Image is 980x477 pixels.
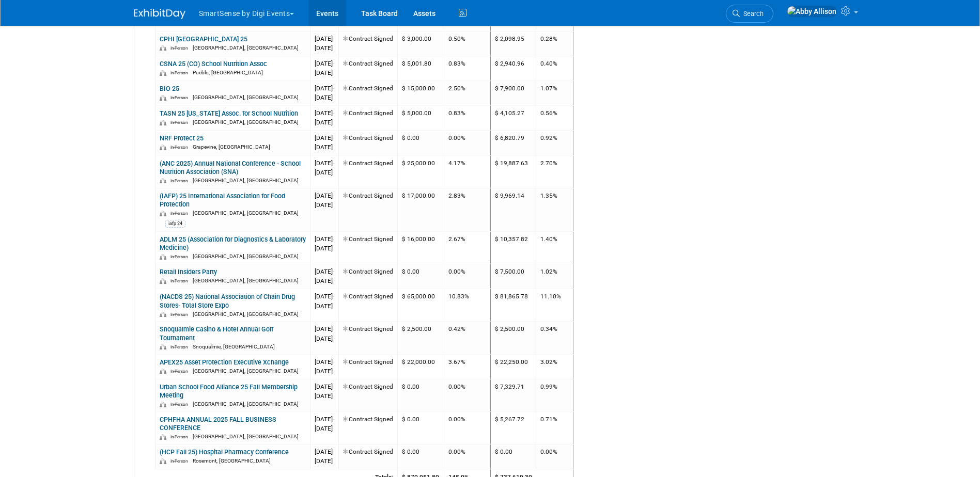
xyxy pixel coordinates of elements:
span: - [333,268,334,275]
td: $ 2,500.00 [397,322,444,354]
span: [GEOGRAPHIC_DATA], [GEOGRAPHIC_DATA] [193,119,299,125]
a: Search [726,5,773,23]
span: 3.67% [448,358,465,365]
td: $ 25,000.00 [397,155,444,188]
span: [DATE] [315,235,334,243]
img: In-Person Event [160,211,166,216]
a: CPHFHA ANNUAL 2025 FALL BUSINESS CONFERENCE [160,416,276,432]
span: - [333,358,334,365]
span: [DATE] [315,448,334,455]
span: [DATE] [315,245,333,252]
span: In-Person [170,95,191,100]
img: In-Person Event [160,45,166,51]
td: Contract Signed [338,131,397,155]
span: 1.02% [540,268,557,275]
span: [DATE] [315,425,333,432]
td: $ 2,098.95 [490,31,536,56]
span: 0.50% [448,35,465,42]
span: [DATE] [315,94,333,101]
span: - [333,35,334,42]
span: In-Person [170,211,191,216]
span: Search [740,10,764,18]
img: In-Person Event [160,278,166,284]
td: $ 2,500.00 [490,322,536,354]
a: Urban School Food Alliance 25 Fall Membership Meeting [160,383,298,399]
span: 0.56% [540,109,557,117]
td: Contract Signed [338,444,397,469]
span: 0.40% [540,60,557,67]
span: In-Person [170,254,191,259]
span: - [333,109,334,117]
span: [GEOGRAPHIC_DATA], [GEOGRAPHIC_DATA] [193,210,299,216]
span: - [333,85,334,92]
img: In-Person Event [160,402,166,407]
span: [DATE] [315,60,334,67]
td: Contract Signed [338,354,397,379]
td: Contract Signed [338,81,397,105]
td: $ 4,105.27 [490,106,536,131]
a: (HCP Fall 25) Hospital Pharmacy Conference [160,448,289,456]
span: - [333,325,334,332]
span: In-Person [170,312,191,317]
a: NRF Protect 25 [160,134,204,142]
img: In-Person Event [160,369,166,374]
a: TASN 25 [US_STATE] Assoc. for School Nutrition [160,109,298,117]
span: 2.50% [448,85,465,92]
span: Grapevine, [GEOGRAPHIC_DATA] [193,144,270,150]
td: $ 0.00 [397,411,444,444]
span: [DATE] [315,416,334,423]
span: - [333,134,334,141]
span: [DATE] [315,35,334,42]
span: - [333,383,334,390]
td: $ 16,000.00 [397,232,444,264]
img: In-Person Event [160,312,166,317]
span: [DATE] [315,201,333,209]
span: [DATE] [315,383,334,390]
span: - [333,60,334,67]
span: 0.28% [540,35,557,42]
span: [DATE] [315,160,334,167]
span: 0.42% [448,325,465,332]
span: In-Person [170,145,191,150]
td: $ 65,000.00 [397,289,444,322]
span: 1.07% [540,85,557,92]
img: In-Person Event [160,178,166,184]
img: In-Person Event [160,120,166,125]
span: In-Person [170,70,191,75]
td: $ 19,887.63 [490,155,536,188]
td: Contract Signed [338,322,397,354]
img: In-Person Event [160,145,166,150]
span: 4.17% [448,160,465,167]
td: Contract Signed [338,411,397,444]
td: Contract Signed [338,56,397,81]
td: Contract Signed [338,289,397,322]
span: [DATE] [315,335,333,342]
span: [DATE] [315,277,333,284]
span: [DATE] [315,69,333,76]
a: CPHI [GEOGRAPHIC_DATA] 25 [160,35,247,43]
span: In-Person [170,45,191,51]
span: 2.83% [448,192,465,199]
span: 10.83% [448,293,469,300]
span: In-Person [170,369,191,374]
a: CSNA 25 (CO) School Nutrition Assoc [160,60,267,68]
a: (NACDS 25) National Association of Chain Drug Stores- Total Store Expo [160,293,295,309]
span: - [333,160,334,167]
td: Contract Signed [338,232,397,264]
img: In-Person Event [160,344,166,350]
a: (IAFP) 25 International Association for Food Protection [160,192,285,208]
td: $ 15,000.00 [397,81,444,105]
a: ADLM 25 (Association for Diagnostics & Laboratory Medicine) [160,235,306,251]
span: - [333,448,334,455]
span: 3.02% [540,358,557,365]
td: $ 7,329.71 [490,379,536,411]
span: [DATE] [315,85,334,92]
img: Abby Allison [787,6,837,17]
a: Retail Insiders Party [160,268,217,276]
span: [GEOGRAPHIC_DATA], [GEOGRAPHIC_DATA] [193,401,299,407]
td: Contract Signed [338,264,397,289]
span: [GEOGRAPHIC_DATA], [GEOGRAPHIC_DATA] [193,253,299,259]
td: $ 22,250.00 [490,354,536,379]
a: APEX25 Asset Protection Executive Xchange [160,358,289,366]
td: $ 5,001.80 [397,56,444,81]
